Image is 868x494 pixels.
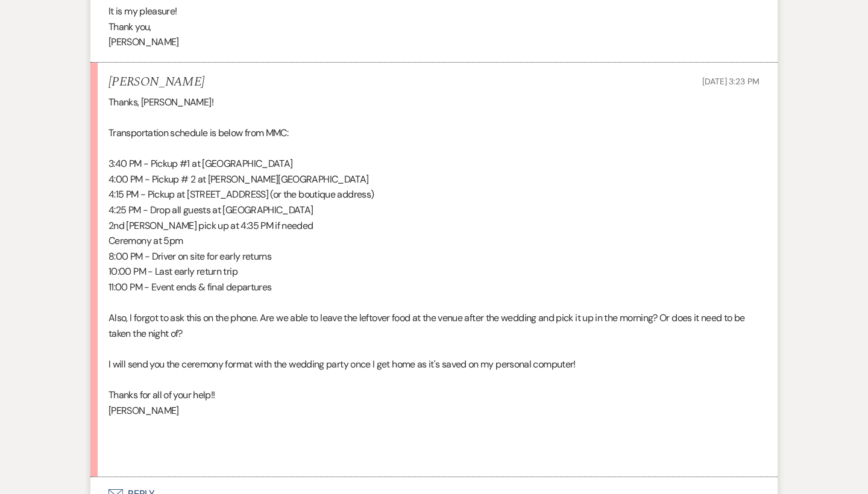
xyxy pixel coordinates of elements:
[108,281,271,293] span: 11:00 PM - Event ends & final departures
[108,403,759,419] p: [PERSON_NAME]
[108,188,374,201] span: 4:15 PM - Pickup at [STREET_ADDRESS] (or the boutique address)
[108,357,759,372] p: I will send you the ceremony format with the wedding party once I get home as it's saved on my pe...
[108,250,271,263] span: 8:00 PM - Driver on site for early returns
[108,310,759,341] p: Also, I forgot to ask this on the phone. Are we able to leave the leftover food at the venue afte...
[108,4,759,19] p: It is my pleasure!
[108,234,183,247] span: Ceremony at 5pm
[108,173,368,186] span: 4:00 PM - Pickup # 2 at [PERSON_NAME][GEOGRAPHIC_DATA]
[108,95,759,110] p: Thanks, [PERSON_NAME]!
[108,34,759,50] p: [PERSON_NAME]
[108,157,292,170] span: 3:40 PM - Pickup #1 at [GEOGRAPHIC_DATA]
[108,219,313,232] span: 2nd [PERSON_NAME] pick up at 4:35 PM if needed
[108,387,759,403] p: Thanks for all of your help!!
[108,265,237,278] span: 10:00 PM - Last early return trip
[702,76,759,87] span: [DATE] 3:23 PM
[108,75,204,90] h5: [PERSON_NAME]
[108,125,759,141] p: Transportation schedule is below from MMC:
[108,204,313,216] span: 4:25 PM - Drop all guests at [GEOGRAPHIC_DATA]
[108,19,759,35] p: Thank you,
